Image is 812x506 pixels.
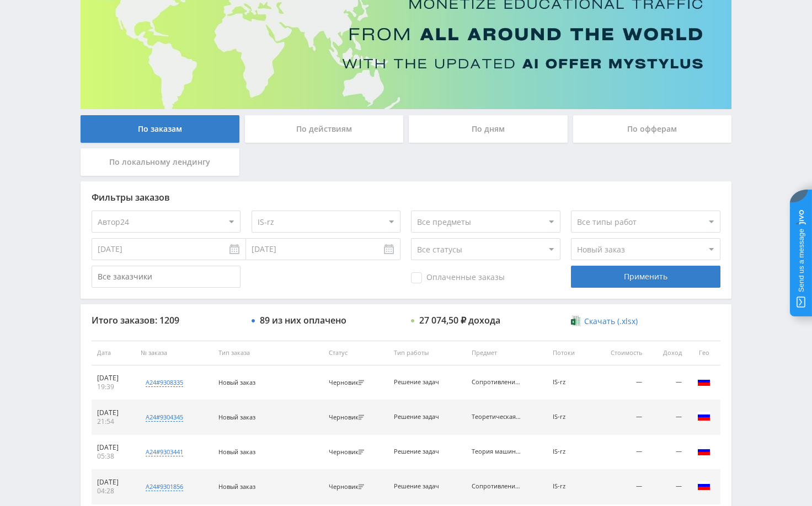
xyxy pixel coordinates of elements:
[218,378,255,386] span: Новый заказ
[584,317,638,326] span: Скачать (.xlsx)
[648,400,687,435] td: —
[553,413,586,421] div: IS-rz
[648,435,687,470] td: —
[648,365,687,400] td: —
[97,443,130,452] div: [DATE]
[591,470,648,504] td: —
[97,374,130,383] div: [DATE]
[388,341,466,365] th: Тип работы
[553,483,586,490] div: IS-rz
[97,452,130,461] div: 05:38
[146,378,183,387] div: a24#9308335
[553,379,586,386] div: IS-rz
[329,449,367,456] div: Черновик
[571,315,580,326] img: xlsx
[591,365,648,400] td: —
[92,266,241,288] input: Все заказчики
[697,479,710,492] img: rus.png
[329,414,367,421] div: Черновик
[591,341,648,365] th: Стоимость
[146,413,183,422] div: a24#9304345
[697,410,710,423] img: rus.png
[573,115,732,143] div: По офферам
[394,413,444,421] div: Решение задач
[571,316,637,327] a: Скачать (.xlsx)
[472,413,521,421] div: Теоретическая механика
[218,482,255,491] span: Новый заказ
[92,341,135,365] th: Дата
[97,417,130,426] div: 21:54
[394,448,444,455] div: Решение задач
[146,482,183,491] div: a24#9301856
[97,487,130,496] div: 04:28
[394,483,444,490] div: Решение задач
[81,148,239,176] div: По локальному лендингу
[329,379,367,386] div: Черновик
[697,375,710,388] img: rus.png
[92,315,241,325] div: Итого заказов: 1209
[394,379,444,386] div: Решение задач
[591,435,648,470] td: —
[411,272,505,283] span: Оплаченные заказы
[81,115,239,143] div: По заказам
[547,341,591,365] th: Потоки
[472,448,521,455] div: Теория машин и механизмов
[553,448,586,455] div: IS-rz
[260,315,346,325] div: 89 из них оплачено
[135,341,213,365] th: № заказа
[97,383,130,391] div: 19:39
[472,483,521,490] div: Сопротивление материалов
[218,448,255,456] span: Новый заказ
[92,192,720,202] div: Фильтры заказов
[571,266,720,288] div: Применить
[697,444,710,457] img: rus.png
[323,341,388,365] th: Статус
[419,315,500,325] div: 27 074,50 ₽ дохода
[648,341,687,365] th: Доход
[97,408,130,417] div: [DATE]
[146,448,183,456] div: a24#9303441
[213,341,323,365] th: Тип заказа
[245,115,404,143] div: По действиям
[687,341,720,365] th: Гео
[466,341,547,365] th: Предмет
[218,413,255,421] span: Новый заказ
[92,238,246,260] input: Use the arrow keys to pick a date
[409,115,568,143] div: По дням
[329,483,367,491] div: Черновик
[591,400,648,435] td: —
[472,379,521,386] div: Сопротивление материалов
[97,478,130,487] div: [DATE]
[648,470,687,504] td: —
